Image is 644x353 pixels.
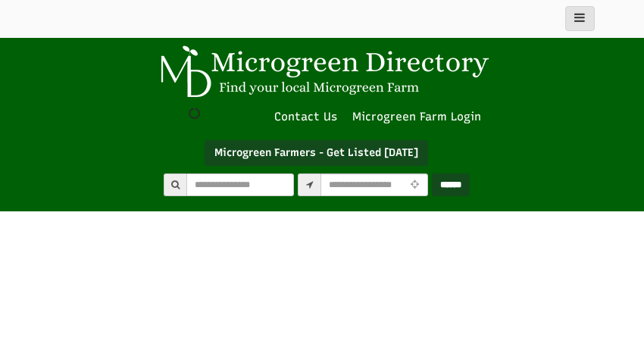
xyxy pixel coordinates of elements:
a: Microgreen Farm Login [352,109,489,125]
a: Microgreen Farmers - Get Listed [DATE] [205,140,428,166]
img: Microgreen Directory [152,45,492,98]
a: Contact Us [267,109,345,125]
i: Use Current Location [407,180,423,190]
button: main_menu [565,6,595,31]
